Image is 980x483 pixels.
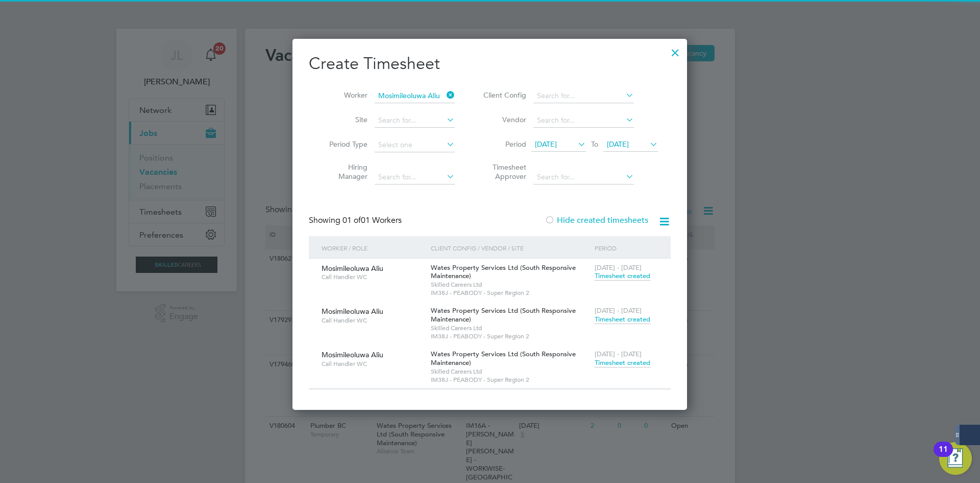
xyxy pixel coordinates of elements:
[319,236,428,260] div: Worker / Role
[322,273,423,281] span: Call Handler WC
[595,271,650,281] span: Timesheet created
[595,350,642,358] span: [DATE] - [DATE]
[533,113,634,128] input: Search for...
[431,324,590,332] span: Skilled Careers Ltd
[595,306,642,315] span: [DATE] - [DATE]
[480,115,526,124] label: Vendor
[939,449,948,463] div: 11
[322,316,423,325] span: Call Handler WC
[322,90,367,100] label: Worker
[309,215,404,226] div: Showing
[309,53,671,75] h2: Create Timesheet
[595,315,650,324] span: Timesheet created
[431,263,576,281] span: Wates Property Services Ltd (South Responsive Maintenance)
[533,170,634,185] input: Search for...
[480,140,526,149] label: Period
[480,90,526,100] label: Client Config
[607,140,629,149] span: [DATE]
[545,215,648,225] label: Hide created timesheets
[480,163,526,181] label: Timesheet Approver
[431,332,590,340] span: IM38J - PEABODY - Super Region 2
[342,215,402,225] span: 01 Workers
[375,113,455,128] input: Search for...
[595,263,642,272] span: [DATE] - [DATE]
[322,140,367,149] label: Period Type
[375,138,455,152] input: Select one
[592,236,660,260] div: Period
[322,163,367,181] label: Hiring Manager
[428,236,592,260] div: Client Config / Vendor / Site
[322,350,383,359] span: Mosimileoluwa Aliu
[431,367,590,376] span: Skilled Careers Ltd
[431,350,576,367] span: Wates Property Services Ltd (South Responsive Maintenance)
[533,89,634,103] input: Search for...
[595,358,650,367] span: Timesheet created
[535,140,557,149] span: [DATE]
[431,281,590,289] span: Skilled Careers Ltd
[322,264,383,273] span: Mosimileoluwa Aliu
[375,89,455,103] input: Search for...
[375,170,455,185] input: Search for...
[431,306,576,324] span: Wates Property Services Ltd (South Responsive Maintenance)
[939,442,972,475] button: Open Resource Center, 11 new notifications
[342,215,361,225] span: 01 of
[588,137,601,151] span: To
[431,376,590,384] span: IM38J - PEABODY - Super Region 2
[322,307,383,316] span: Mosimileoluwa Aliu
[431,289,590,297] span: IM38J - PEABODY - Super Region 2
[322,115,367,124] label: Site
[322,360,423,368] span: Call Handler WC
